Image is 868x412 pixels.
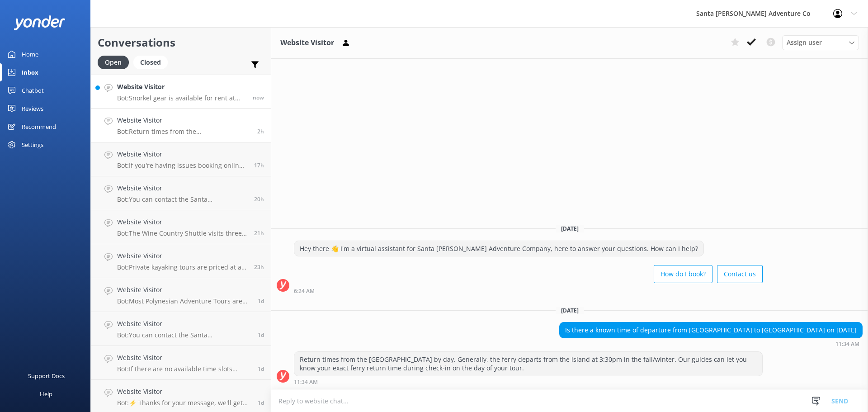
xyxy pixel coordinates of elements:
[40,385,52,403] div: Help
[91,176,271,210] a: Website VisitorBot:You can contact the Santa [PERSON_NAME] Adventure Co. team at [PHONE_NUMBER], ...
[294,289,315,294] strong: 6:24 AM
[98,34,264,51] h2: Conversations
[117,387,251,397] h4: Website Visitor
[254,263,264,271] span: Sep 18 2025 03:03pm (UTC -07:00) America/Tijuana
[294,288,763,294] div: Sep 16 2025 06:24am (UTC -07:00) America/Tijuana
[556,307,584,314] span: [DATE]
[117,365,251,373] p: Bot: If there are no available time slots showing online, the trip is likely full. You can reach ...
[91,312,271,346] a: Website VisitorBot:You can contact the Santa [PERSON_NAME] Adventure Co. team at [PHONE_NUMBER], ...
[835,341,859,347] strong: 11:34 AM
[117,94,246,102] p: Bot: Snorkel gear is available for rent at our island storefront and does not need to be reserved...
[22,63,38,81] div: Inbox
[91,75,271,109] a: Website VisitorBot:Snorkel gear is available for rent at our island storefront and does not need ...
[91,142,271,176] a: Website VisitorBot:If you're having issues booking online, please contact the Santa [PERSON_NAME]...
[294,352,762,376] div: Return times from the [GEOGRAPHIC_DATA] by day. Generally, the ferry departs from the island at 3...
[117,128,250,136] p: Bot: Return times from the [GEOGRAPHIC_DATA] by day. Generally, the ferry departs from the island...
[717,265,763,283] button: Contact us
[91,210,271,244] a: Website VisitorBot:The Wine Country Shuttle visits three wineries in [GEOGRAPHIC_DATA][PERSON_NAM...
[117,285,251,295] h4: Website Visitor
[117,149,247,159] h4: Website Visitor
[14,15,66,30] img: yonder-white-logo.png
[22,118,56,136] div: Recommend
[22,136,43,154] div: Settings
[294,379,318,385] strong: 11:34 AM
[117,319,251,329] h4: Website Visitor
[117,251,247,261] h4: Website Visitor
[254,161,264,169] span: Sep 18 2025 08:35pm (UTC -07:00) America/Tijuana
[117,229,247,237] p: Bot: The Wine Country Shuttle visits three wineries in [GEOGRAPHIC_DATA][PERSON_NAME] Wine Countr...
[98,56,129,69] div: Open
[117,195,247,204] p: Bot: You can contact the Santa [PERSON_NAME] Adventure Co. team at [PHONE_NUMBER], or by emailing...
[117,263,247,271] p: Bot: Private kayaking tours are priced at a flat rate for the group, not per person, up to the ma...
[117,217,247,227] h4: Website Visitor
[257,128,264,135] span: Sep 19 2025 11:34am (UTC -07:00) America/Tijuana
[556,225,584,232] span: [DATE]
[258,297,264,305] span: Sep 18 2025 10:37am (UTC -07:00) America/Tijuana
[117,399,251,407] p: Bot: ⚡ Thanks for your message, we'll get back to you as soon as we can. You're also welcome to k...
[559,341,863,347] div: Sep 19 2025 11:34am (UTC -07:00) America/Tijuana
[294,241,703,256] div: Hey there 👋 I'm a virtual assistant for Santa [PERSON_NAME] Adventure Company, here to answer you...
[117,161,247,170] p: Bot: If you're having issues booking online, please contact the Santa [PERSON_NAME] Adventure Co....
[258,399,264,407] span: Sep 18 2025 06:17am (UTC -07:00) America/Tijuana
[254,195,264,203] span: Sep 18 2025 05:59pm (UTC -07:00) America/Tijuana
[22,45,38,63] div: Home
[91,109,271,142] a: Website VisitorBot:Return times from the [GEOGRAPHIC_DATA] by day. Generally, the ferry departs f...
[117,331,251,339] p: Bot: You can contact the Santa [PERSON_NAME] Adventure Co. team at [PHONE_NUMBER], or by emailing...
[654,265,712,283] button: How do I book?
[22,81,44,99] div: Chatbot
[28,367,65,385] div: Support Docs
[117,353,251,363] h4: Website Visitor
[258,331,264,339] span: Sep 18 2025 07:36am (UTC -07:00) America/Tijuana
[294,379,763,385] div: Sep 19 2025 11:34am (UTC -07:00) America/Tijuana
[117,82,246,92] h4: Website Visitor
[98,57,133,67] a: Open
[22,99,43,118] div: Reviews
[117,297,251,305] p: Bot: Most Polynesian Adventure Tours are designed to be comfortable, even for those expecting, an...
[91,244,271,278] a: Website VisitorBot:Private kayaking tours are priced at a flat rate for the group, not per person...
[91,278,271,312] a: Website VisitorBot:Most Polynesian Adventure Tours are designed to be comfortable, even for those...
[280,37,334,49] h3: Website Visitor
[91,346,271,380] a: Website VisitorBot:If there are no available time slots showing online, the trip is likely full. ...
[133,56,168,69] div: Closed
[258,365,264,373] span: Sep 18 2025 07:27am (UTC -07:00) America/Tijuana
[117,115,250,125] h4: Website Visitor
[133,57,172,67] a: Closed
[117,183,247,193] h4: Website Visitor
[787,38,822,47] span: Assign user
[560,322,862,338] div: Is there a known time of departure from [GEOGRAPHIC_DATA] to [GEOGRAPHIC_DATA] on [DATE]
[253,94,264,101] span: Sep 19 2025 02:21pm (UTC -07:00) America/Tijuana
[254,229,264,237] span: Sep 18 2025 04:23pm (UTC -07:00) America/Tijuana
[782,35,859,50] div: Assign User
